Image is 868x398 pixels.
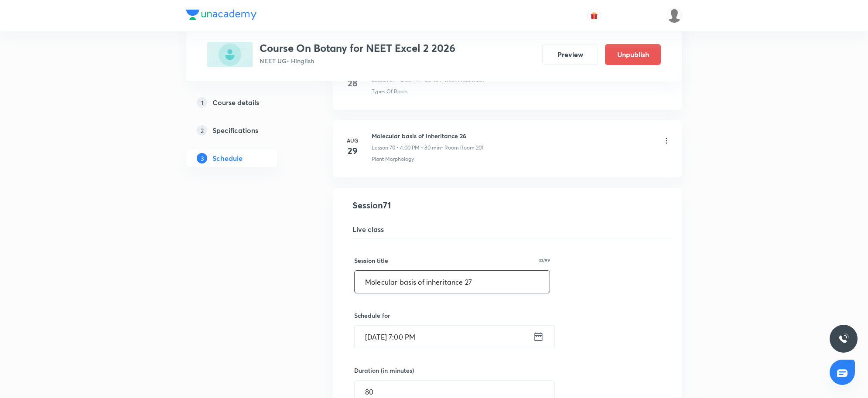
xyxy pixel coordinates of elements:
[260,56,455,65] p: NEET UG • Hinglish
[352,199,671,212] h4: Session 71
[344,144,361,157] h4: 29
[372,144,441,152] p: Lesson 70 • 4:00 PM • 80 min
[344,136,361,144] h6: Aug
[186,10,256,20] img: Company Logo
[354,311,550,320] h6: Schedule for
[667,8,682,23] img: Devendra Kumar
[441,144,483,152] p: • Room Room 201
[838,333,849,344] img: ttu
[372,131,483,140] h6: Molecular basis of inheritance 26
[372,155,414,163] p: Plant Morphology
[355,271,550,293] input: A great title is short, clear and descriptive
[372,88,407,95] p: Types Of Roots
[587,9,601,23] button: avatar
[197,153,207,163] p: 3
[212,153,243,163] h5: Schedule
[352,224,671,235] h5: Live class
[197,97,207,108] p: 1
[260,42,455,54] h3: Course On Botany for NEET Excel 2 2026
[354,366,414,375] h6: Duration (in minutes)
[186,122,305,139] a: 2Specifications
[197,125,207,136] p: 2
[212,125,258,136] h5: Specifications
[354,256,388,265] h6: Session title
[605,44,661,65] button: Unpublish
[344,77,361,90] h4: 28
[590,12,598,20] img: avatar
[542,44,598,65] button: Preview
[212,97,259,108] h5: Course details
[186,94,305,111] a: 1Course details
[539,258,550,262] p: 33/99
[207,42,253,67] img: 46C683AA-ED2D-4885-8785-6EAC4A2D127C_plus.png
[186,10,256,22] a: Company Logo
